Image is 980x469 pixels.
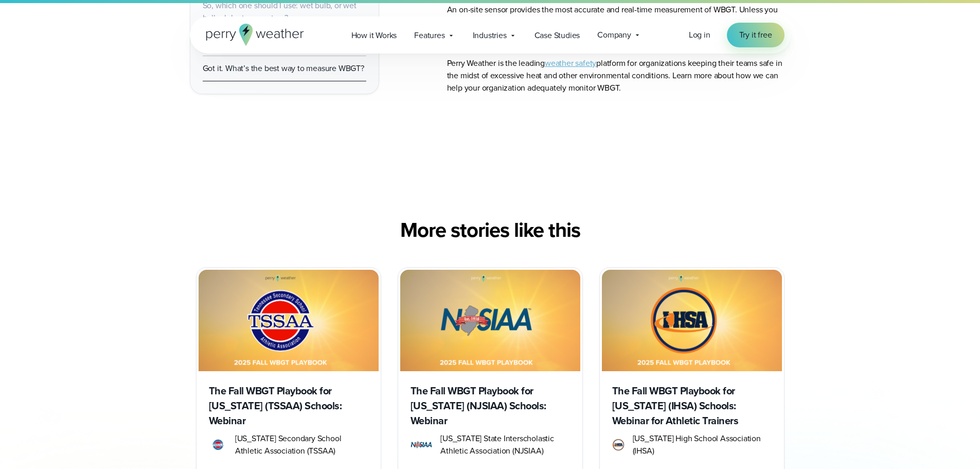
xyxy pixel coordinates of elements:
[526,25,589,46] a: Case Studies
[612,384,772,428] h3: The Fall WBGT Playbook for [US_STATE] (IHSA) Schools: Webinar for Athletic Trainers
[203,62,364,74] a: Got it. What’s the best way to measure WBGT?
[739,29,772,41] span: Try it free
[473,29,507,42] span: Industries
[440,432,569,457] span: [US_STATE] State Interscholastic Athletic Association (NJSIAA)
[400,270,580,371] img: NJSIAA WBGT playbook
[689,29,710,41] span: Log in
[411,439,433,451] img: NJSIAA
[727,23,785,47] a: Try it free
[343,25,406,46] a: How it Works
[235,432,368,457] span: [US_STATE] Secondary School Athletic Association (TSSAA)
[597,29,631,41] span: Company
[689,29,710,41] a: Log in
[209,384,368,428] h3: The Fall WBGT Playbook for [US_STATE] (TSSAA) Schools: Webinar
[190,218,791,242] h2: More stories like this
[447,4,791,41] p: An on-site sensor provides the most accurate and real-time measurement of WBGT. Unless you have a...
[545,57,596,69] a: weather safety
[351,29,397,42] span: How it Works
[633,432,772,457] span: [US_STATE] High School Association (IHSA)
[612,439,625,451] img: Illinois high school association (IHSA)
[209,439,227,451] img: TSSAA-Tennessee-Secondary-School-Athletic-Association.svg
[602,270,782,371] img: IHSA WBGT playbook
[447,57,791,94] p: Perry Weather is the leading platform for organizations keeping their teams safe in the midst of ...
[199,270,379,371] img: TSSAA Tennessee
[411,384,570,428] h3: The Fall WBGT Playbook for [US_STATE] (NJSIAA) Schools: Webinar
[534,29,580,42] span: Case Studies
[414,29,444,42] span: Features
